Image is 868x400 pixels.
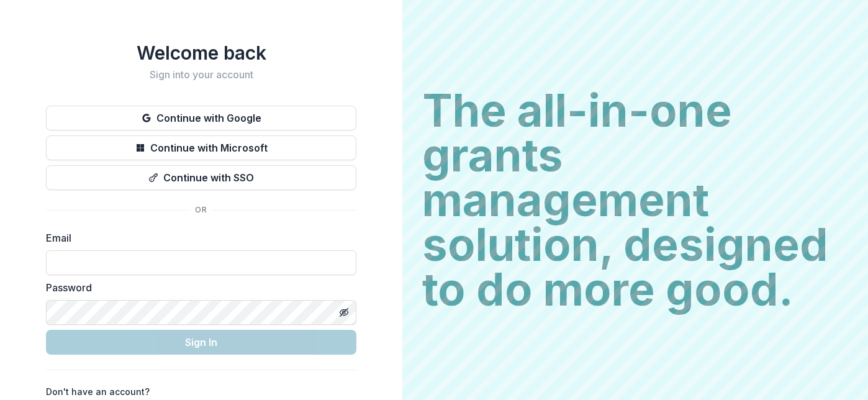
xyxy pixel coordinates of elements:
button: Continue with Microsoft [46,135,356,160]
button: Continue with Google [46,106,356,130]
h1: Welcome back [46,42,356,64]
h2: Sign into your account [46,69,356,81]
label: Email [46,230,349,245]
p: Don't have an account? [46,385,150,398]
button: Toggle password visibility [334,302,354,322]
button: Continue with SSO [46,165,356,190]
label: Password [46,280,349,295]
button: Sign In [46,330,356,355]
